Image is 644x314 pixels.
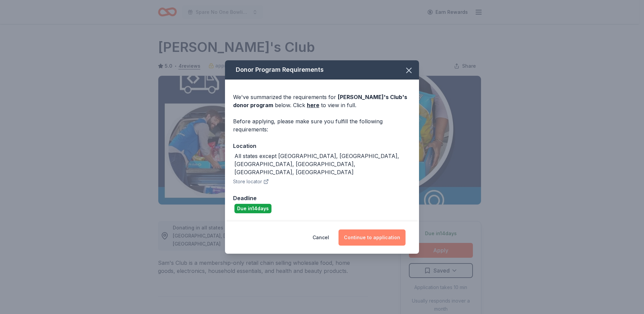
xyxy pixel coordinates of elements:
[339,229,406,246] button: Continue to application
[233,93,411,109] div: We've summarized the requirements for below. Click to view in full.
[225,60,419,80] div: Donor Program Requirements
[233,117,411,133] div: Before applying, please make sure you fulfill the following requirements:
[234,152,411,176] div: All states except [GEOGRAPHIC_DATA], [GEOGRAPHIC_DATA], [GEOGRAPHIC_DATA], [GEOGRAPHIC_DATA], [GE...
[313,229,329,246] button: Cancel
[234,204,271,213] div: Due in 14 days
[233,142,411,150] div: Location
[307,101,319,109] a: here
[233,194,411,202] div: Deadline
[233,178,269,186] button: Store locator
